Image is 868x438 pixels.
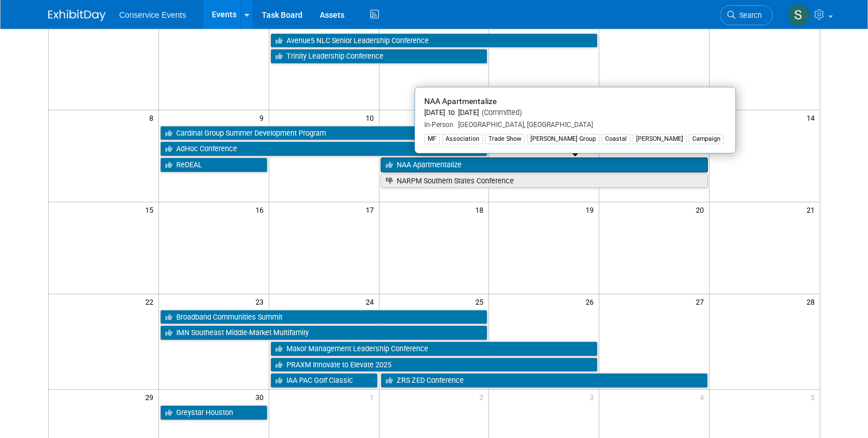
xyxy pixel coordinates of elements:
span: 19 [584,202,599,217]
span: 21 [805,202,820,217]
span: 2 [478,390,489,404]
span: 28 [805,294,820,309]
span: 14 [805,110,820,125]
span: 26 [584,294,599,309]
a: ZRS ZED Conference [381,373,708,388]
div: Campaign [689,134,724,144]
span: 1 [369,390,379,404]
a: Trinity Leadership Conference [270,49,488,64]
a: NAA Apartmentalize [381,157,708,172]
div: [DATE] to [DATE] [424,108,726,118]
img: Savannah Doctor [788,4,809,26]
div: Trade Show [485,134,525,144]
a: ReDEAL [160,157,268,172]
span: Search [735,11,762,20]
span: 22 [144,294,158,309]
div: MF [424,134,440,144]
span: 3 [588,390,599,404]
span: 5 [809,390,820,404]
span: NAA Apartmentalize [424,97,497,106]
a: IMN Southeast Middle-Market Multifamily [160,325,488,340]
span: (Committed) [479,108,522,117]
span: 15 [144,202,158,217]
a: AdHoc Conference [160,141,488,156]
div: Coastal [602,134,630,144]
a: IAA PAC Golf Classic [270,373,378,388]
a: Greystar Houston [160,405,268,420]
span: 17 [365,202,379,217]
a: Search [720,5,773,25]
span: 16 [254,202,269,217]
span: Conservice Events [119,10,187,20]
div: [PERSON_NAME] [633,134,687,144]
span: 9 [258,110,269,125]
span: 10 [365,110,379,125]
span: 24 [365,294,379,309]
div: Association [442,134,483,144]
span: 27 [695,294,709,309]
a: Broadband Communities Summit [160,310,488,325]
span: 4 [699,390,709,404]
img: ExhibitDay [48,10,106,21]
span: 18 [474,202,489,217]
span: 23 [254,294,269,309]
span: In-Person [424,121,454,129]
a: NARPM Southern States Conference [381,174,708,189]
a: Makor Management Leadership Conference [270,341,598,356]
span: 29 [144,390,158,404]
span: 30 [254,390,269,404]
div: [PERSON_NAME] Group [527,134,599,144]
a: PRAXM Innovate to Elevate 2025 [270,358,598,372]
span: 25 [474,294,489,309]
a: Avenue5 NLC Senior Leadership Conference [270,33,598,48]
span: 20 [695,202,709,217]
span: 8 [148,110,158,125]
a: Cardinal Group Summer Development Program [160,126,598,141]
span: [GEOGRAPHIC_DATA], [GEOGRAPHIC_DATA] [454,121,593,129]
